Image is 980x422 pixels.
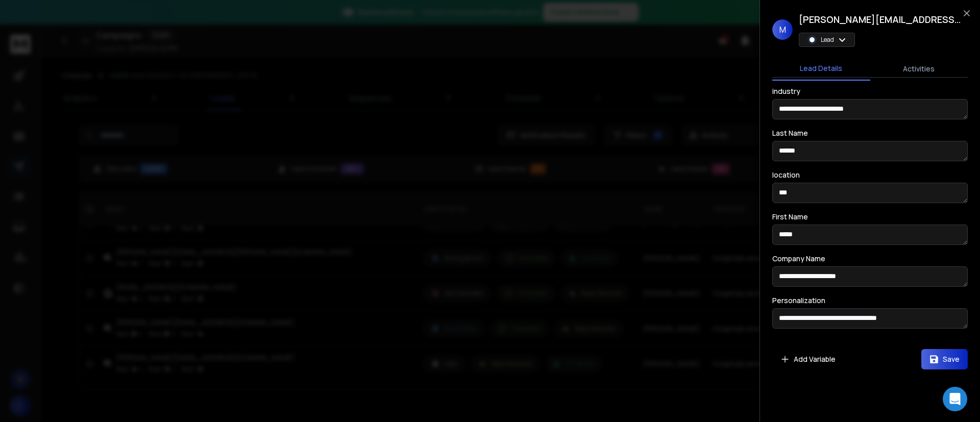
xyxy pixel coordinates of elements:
[943,387,967,411] div: Open Intercom Messenger
[772,255,825,262] label: Company Name
[772,130,808,137] label: Last Name
[772,57,870,81] button: Lead Details
[772,171,800,179] label: location
[772,19,793,40] span: M
[821,36,834,44] p: Lead
[772,88,800,95] label: industry
[772,213,808,220] label: First Name
[799,12,962,27] h1: [PERSON_NAME][EMAIL_ADDRESS][DOMAIN_NAME]
[772,297,825,304] label: Personalization
[772,349,844,369] button: Add Variable
[921,349,968,369] button: Save
[870,58,968,80] button: Activities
